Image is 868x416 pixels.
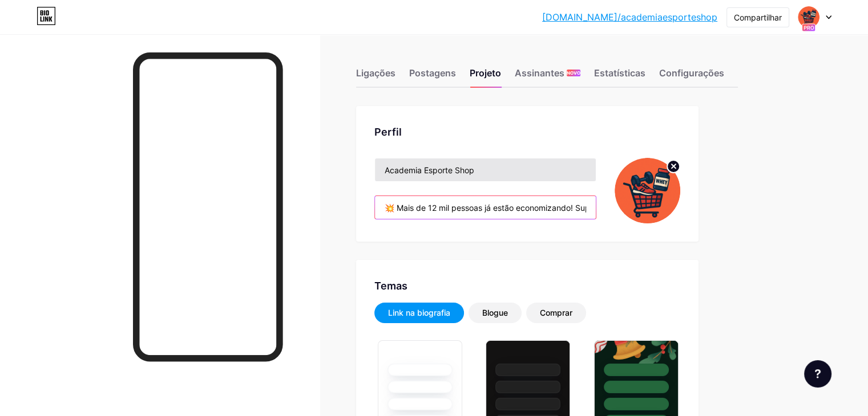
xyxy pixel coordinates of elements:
[659,67,724,79] font: Configurações
[388,308,450,317] font: Link na biografia
[374,280,407,292] font: Temas
[540,308,572,317] font: Comprar
[542,11,717,23] font: [DOMAIN_NAME]/academiaesporteshop
[567,70,580,76] font: NOVO
[594,67,645,79] font: Estatísticas
[409,67,456,79] font: Postagens
[375,158,596,181] input: Nome
[482,308,508,317] font: Blogue
[374,126,402,138] font: Perfil
[356,67,395,79] font: Ligações
[375,196,596,219] input: Biografia
[470,67,501,79] font: Projeto
[515,67,564,79] font: Assinantes
[734,13,782,22] font: Compartilhar
[542,10,717,24] a: [DOMAIN_NAME]/academiaesporteshop
[798,6,819,28] img: academiaesporteshop
[615,158,680,223] img: academiaesporteshop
